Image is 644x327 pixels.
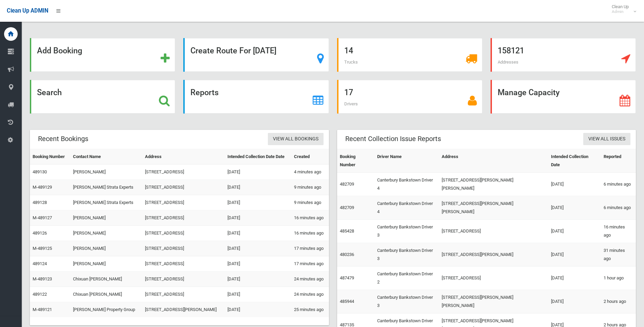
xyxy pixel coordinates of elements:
td: [STREET_ADDRESS] [439,266,548,290]
a: M-489123 [33,276,52,281]
header: Recent Collection Issue Reports [337,132,449,145]
a: 17 Drivers [337,80,482,114]
a: 482709 [340,205,354,210]
a: 489128 [33,200,47,205]
a: Manage Capacity [491,80,636,114]
strong: 14 [344,46,353,55]
a: M-489125 [33,246,52,251]
small: Admin [612,9,629,14]
td: Chixuan [PERSON_NAME] [70,287,143,302]
td: [DATE] [225,256,292,272]
th: Driver Name [374,149,439,173]
td: 4 minutes ago [291,165,329,180]
a: 485428 [340,228,354,234]
td: Canterbury Bankstown Driver 3 [374,290,439,313]
td: [DATE] [548,290,601,313]
a: Search [30,80,175,114]
a: M-489129 [33,185,52,190]
td: 17 minutes ago [291,256,329,272]
td: [DATE] [225,180,292,195]
td: 9 minutes ago [291,195,329,210]
td: [STREET_ADDRESS] [142,241,225,256]
td: [DATE] [225,226,292,241]
span: Clean Up ADMIN [7,7,48,14]
td: 9 minutes ago [291,180,329,195]
th: Intended Collection Date [548,149,601,173]
td: [DATE] [225,287,292,302]
strong: Reports [190,88,219,97]
a: 489130 [33,169,47,174]
td: Canterbury Bankstown Driver 3 [374,243,439,266]
a: 485944 [340,299,354,304]
td: [DATE] [548,173,601,196]
td: [DATE] [548,220,601,243]
td: Canterbury Bankstown Driver 3 [374,220,439,243]
a: 480236 [340,252,354,257]
th: Booking Number [30,149,70,165]
td: [STREET_ADDRESS] [142,256,225,272]
a: M-489127 [33,215,52,220]
td: 24 minutes ago [291,272,329,287]
td: [DATE] [548,196,601,220]
td: [PERSON_NAME] [70,165,143,180]
span: Trucks [344,59,358,65]
a: M-489121 [33,307,52,312]
td: [STREET_ADDRESS] [142,195,225,210]
th: Reported [601,149,636,173]
td: [PERSON_NAME] Property Group [70,302,143,317]
strong: 17 [344,88,353,97]
header: Recent Bookings [30,132,96,145]
strong: Search [37,88,62,97]
td: [PERSON_NAME] [70,241,143,256]
td: Chixuan [PERSON_NAME] [70,272,143,287]
td: 2 hours ago [601,290,636,313]
td: [STREET_ADDRESS][PERSON_NAME] [142,302,225,317]
a: Create Route For [DATE] [183,38,329,72]
td: [STREET_ADDRESS] [142,180,225,195]
a: 158121 Addresses [491,38,636,72]
td: [STREET_ADDRESS] [142,165,225,180]
th: Intended Collection Date Date [225,149,292,165]
td: [STREET_ADDRESS] [142,210,225,226]
td: [STREET_ADDRESS] [439,220,548,243]
a: 489126 [33,230,47,236]
td: [STREET_ADDRESS][PERSON_NAME][PERSON_NAME] [439,196,548,220]
td: 31 minutes ago [601,243,636,266]
td: Canterbury Bankstown Driver 4 [374,196,439,220]
td: Canterbury Bankstown Driver 4 [374,173,439,196]
td: [DATE] [225,302,292,317]
a: 489124 [33,261,47,266]
td: [STREET_ADDRESS][PERSON_NAME][PERSON_NAME] [439,290,548,313]
th: Address [142,149,225,165]
td: [DATE] [225,165,292,180]
th: Address [439,149,548,173]
td: 24 minutes ago [291,287,329,302]
td: [DATE] [225,195,292,210]
td: 16 minutes ago [601,220,636,243]
a: Reports [183,80,329,114]
a: View All Bookings [268,133,324,145]
td: 16 minutes ago [291,210,329,226]
a: View All Issues [583,133,630,145]
th: Created [291,149,329,165]
td: 6 minutes ago [601,196,636,220]
td: 16 minutes ago [291,226,329,241]
td: [STREET_ADDRESS][PERSON_NAME][PERSON_NAME] [439,173,548,196]
a: 14 Trucks [337,38,482,72]
span: Addresses [498,59,518,65]
strong: 158121 [498,46,524,55]
td: [PERSON_NAME] [70,226,143,241]
td: 6 minutes ago [601,173,636,196]
td: 17 minutes ago [291,241,329,256]
strong: Create Route For [DATE] [190,46,276,55]
strong: Add Booking [37,46,82,55]
a: 487479 [340,275,354,280]
th: Booking Number [337,149,375,173]
a: 489122 [33,292,47,297]
td: [DATE] [225,210,292,226]
td: [STREET_ADDRESS] [142,272,225,287]
td: 1 hour ago [601,266,636,290]
a: 482709 [340,182,354,187]
td: [PERSON_NAME] [70,210,143,226]
td: [DATE] [225,272,292,287]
